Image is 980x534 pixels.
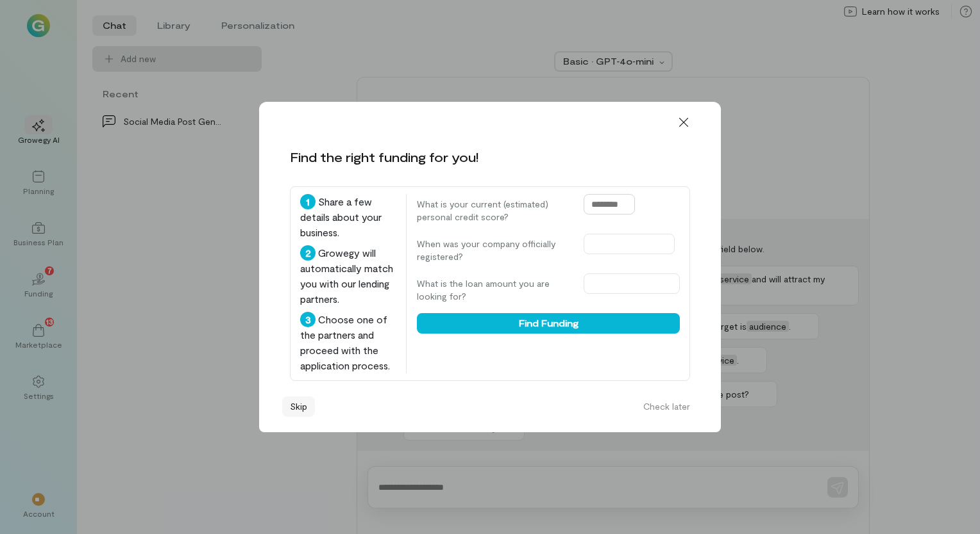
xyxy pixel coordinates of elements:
[300,245,396,307] div: Growegy will automatically match you with our lending partners.
[300,194,396,240] div: Share a few details about your business.
[417,198,571,223] label: What is your current (estimated) personal credit score?
[300,194,316,209] div: 1
[636,396,698,417] button: Check later
[300,312,396,373] div: Choose one of the partners and proceed with the application process.
[300,245,316,261] div: 2
[417,277,571,303] label: What is the loan amount you are looking for?
[417,313,680,334] button: Find Funding
[417,238,571,263] label: When was your company officially registered?
[290,148,478,166] div: Find the right funding for you!
[300,312,316,327] div: 3
[282,396,315,417] button: Skip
